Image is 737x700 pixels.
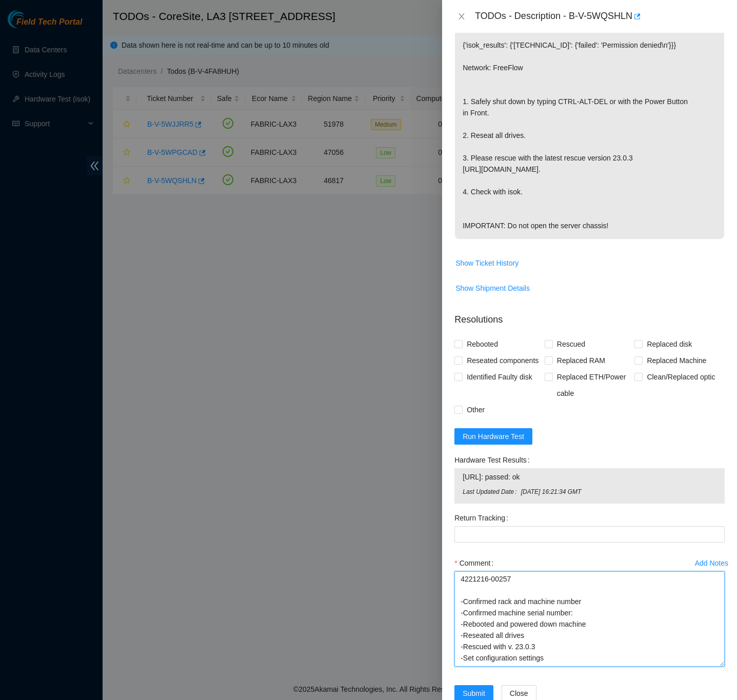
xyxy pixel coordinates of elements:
[455,283,530,294] span: Show Shipment Details
[510,688,528,699] span: Close
[643,369,719,385] span: Clean/Replaced optic
[553,369,635,402] span: Replaced ETH/Power cable
[553,336,589,352] span: Rescued
[643,336,696,352] span: Replaced disk
[463,688,485,699] span: Submit
[454,510,512,526] label: Return Tracking
[463,369,536,385] span: Identified Faulty disk
[454,571,725,667] textarea: Comment
[463,431,524,442] span: Run Hardware Test
[643,352,710,369] span: Replaced Machine
[553,352,609,369] span: Replaced RAM
[475,8,725,25] div: TODOs - Description - B-V-5WQSHLN
[694,555,729,571] button: Add Notes
[521,487,716,497] span: [DATE] 16:21:34 GMT
[455,9,724,239] p: {"template":"unsshable" } {'isok_results': {'[TECHNICAL_ID]': {'failed': 'Permission denied\n'}}}...
[454,12,469,22] button: Close
[455,257,519,269] span: Show Ticket History
[454,526,725,543] input: Return Tracking
[454,555,497,571] label: Comment
[463,471,716,483] span: [URL]: passed: ok
[695,559,728,567] div: Add Notes
[463,336,502,352] span: Rebooted
[455,255,519,271] button: Show Ticket History
[455,280,530,296] button: Show Shipment Details
[454,305,725,327] p: Resolutions
[454,452,533,468] label: Hardware Test Results
[463,402,489,418] span: Other
[454,428,532,445] button: Run Hardware Test
[457,12,466,21] span: close
[463,487,521,497] span: Last Updated Date
[463,352,543,369] span: Reseated components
